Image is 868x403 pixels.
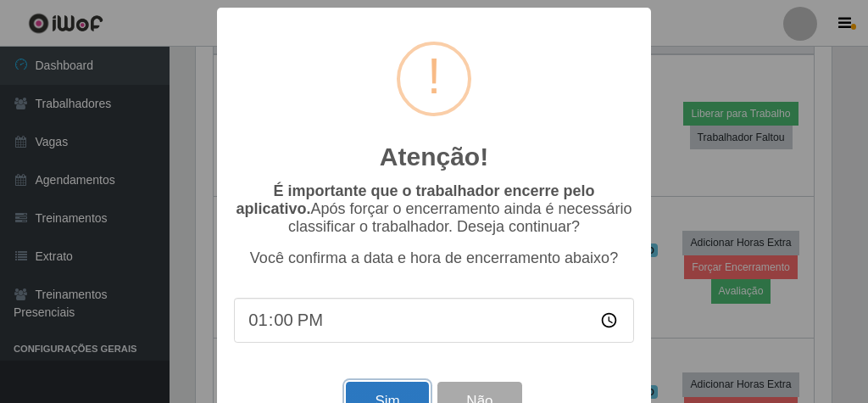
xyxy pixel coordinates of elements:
h2: Atenção! [380,142,488,172]
p: Após forçar o encerramento ainda é necessário classificar o trabalhador. Deseja continuar? [234,182,634,236]
b: É importante que o trabalhador encerre pelo aplicativo. [236,182,594,217]
p: Você confirma a data e hora de encerramento abaixo? [234,249,634,267]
